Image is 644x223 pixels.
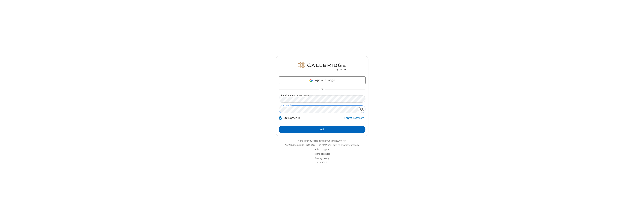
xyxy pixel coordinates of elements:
[279,76,365,84] a: Login with Google
[309,78,313,82] img: google-icon.png
[284,116,300,120] label: Stay signed in
[344,116,365,123] a: Forgot Password?
[314,152,330,155] a: Terms of service
[358,106,365,113] div: Show password
[279,106,358,113] input: Password
[276,143,368,147] li: Not QA Selenium DO NOT DELETE OR CHANGE?
[319,87,325,92] span: OR
[276,161,368,164] li: v2.6.351.0
[279,95,365,103] input: Email address or username
[635,213,641,220] iframe: Chat
[298,62,346,71] img: QA Selenium DO NOT DELETE OR CHANGE
[332,143,359,147] button: Login to another company
[279,126,365,133] button: Login
[298,139,346,142] a: Make sure you're ready with our connection test
[315,148,330,151] a: Help & support
[315,157,329,160] a: Privacy policy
